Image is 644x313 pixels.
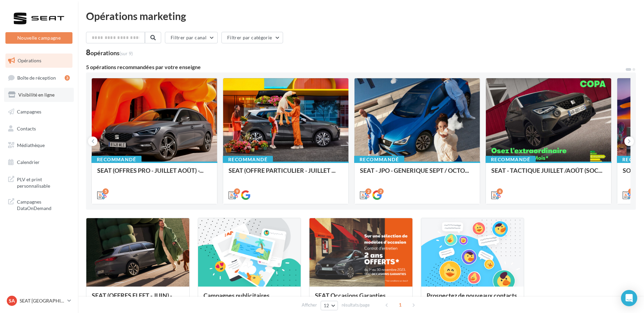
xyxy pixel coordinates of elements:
div: 8 [86,49,133,56]
div: 2 [365,188,371,194]
div: Recommandé [223,156,273,163]
span: Prospectez de nouveaux contacts [427,292,517,299]
div: 3 [65,75,70,81]
span: Opérations [18,58,41,63]
span: SA [9,297,15,304]
span: Afficher [302,302,317,308]
div: Opérations marketing [86,11,636,21]
span: Visibilité en ligne [18,92,55,98]
a: Boîte de réception3 [4,70,74,85]
button: Filtrer par catégorie [221,32,283,43]
div: 5 [103,188,109,194]
span: Campagnes DataOnDemand [17,197,70,212]
span: (sur 9) [120,50,133,56]
span: Médiathèque [17,142,45,148]
span: SEAT Occasions Garanties [315,292,386,299]
button: Nouvelle campagne [5,32,72,44]
a: SA SEAT [GEOGRAPHIC_DATA] [5,294,72,307]
a: Opérations [4,54,74,68]
div: 3 [628,188,634,194]
a: Calendrier [4,155,74,169]
button: Filtrer par canal [165,32,218,43]
span: SEAT - TACTIQUE JUILLET /AOÛT (SOC... [491,167,602,174]
a: PLV et print personnalisable [4,172,74,192]
div: 9 [234,188,240,194]
span: SEAT (OFFRES FLEET - JUIN) - [GEOGRAPHIC_DATA]... [92,292,172,306]
a: Médiathèque [4,138,74,152]
span: PLV et print personnalisable [17,175,70,189]
div: 6 [497,188,503,194]
span: résultats/page [342,302,370,308]
span: 12 [324,303,329,308]
span: SEAT - JPO - GENERIQUE SEPT / OCTO... [360,167,469,174]
div: Recommandé [91,156,142,163]
span: Contacts [17,125,36,131]
button: 12 [321,301,338,310]
div: Recommandé [354,156,404,163]
a: Visibilité en ligne [4,88,74,102]
div: 2 [378,188,384,194]
a: Campagnes DataOnDemand [4,194,74,214]
a: Contacts [4,122,74,136]
div: Recommandé [486,156,536,163]
span: Campagnes [17,109,41,114]
div: opérations [90,50,133,56]
span: 1 [395,299,406,310]
span: SEAT (OFFRE PARTICULIER - JUILLET ... [229,167,336,174]
span: Calendrier [17,159,40,165]
a: Campagnes [4,105,74,119]
span: Boîte de réception [17,75,56,80]
p: SEAT [GEOGRAPHIC_DATA] [20,297,65,304]
span: Campagnes publicitaires [203,292,270,299]
div: 5 opérations recommandées par votre enseigne [86,64,625,70]
div: Open Intercom Messenger [621,290,637,306]
span: SEAT (OFFRES PRO - JUILLET AOÛT) -... [97,167,203,174]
